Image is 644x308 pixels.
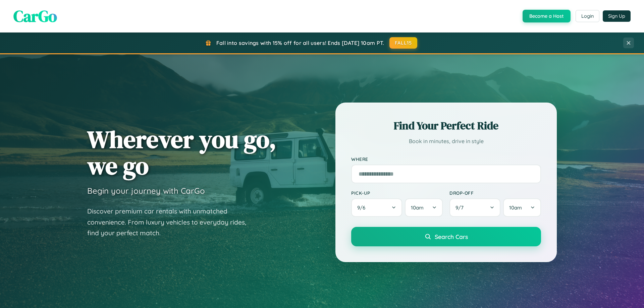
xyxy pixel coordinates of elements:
[405,198,443,217] button: 10am
[351,156,541,162] label: Where
[455,204,467,211] span: 9 / 7
[13,5,57,27] span: CarGo
[351,190,443,196] label: Pick-up
[411,204,424,211] span: 10am
[87,186,205,196] h3: Begin your journey with CarGo
[216,40,384,46] span: Fall into savings with 15% off for all users! Ends [DATE] 10am PT.
[503,198,541,217] button: 10am
[351,198,402,217] button: 9/6
[449,198,500,217] button: 9/7
[603,10,631,22] button: Sign Up
[357,204,369,211] span: 9 / 6
[351,136,541,146] p: Book in minutes, drive in style
[435,233,468,240] span: Search Cars
[523,10,571,22] button: Become a Host
[351,118,541,133] h2: Find Your Perfect Ride
[449,190,541,196] label: Drop-off
[576,10,599,22] button: Login
[509,204,522,211] span: 10am
[389,37,418,49] button: FALL15
[87,126,276,179] h1: Wherever you go, we go
[87,206,255,239] p: Discover premium car rentals with unmatched convenience. From luxury vehicles to everyday rides, ...
[351,227,541,246] button: Search Cars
